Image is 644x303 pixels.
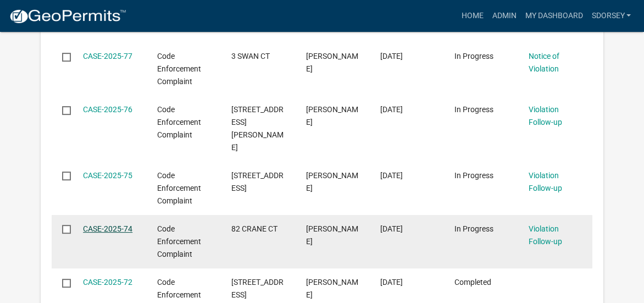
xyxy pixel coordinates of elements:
[454,105,493,114] span: In Progress
[231,171,284,192] span: 2916 HERDS CREEK RD
[231,278,284,299] span: 12110 HWY 212 W
[529,52,559,73] a: Notice of Violation
[306,224,358,246] span: Sabrena Dorsey
[520,5,587,26] a: My Dashboard
[83,171,132,180] a: CASE-2025-75
[380,278,403,287] span: 07/25/2025
[529,171,562,192] a: Violation Follow-up
[306,105,358,126] span: Sabrena Dorsey
[306,171,358,192] span: Sabrena Dorsey
[231,224,277,233] span: 82 CRANE CT
[454,224,493,233] span: In Progress
[380,105,403,114] span: 08/05/2025
[306,278,358,299] span: Sabrena Dorsey
[454,171,493,180] span: In Progress
[529,224,562,246] a: Violation Follow-up
[157,171,201,205] span: Code Enforcement Complaint
[587,5,635,26] a: sdorsey
[380,171,403,180] span: 07/29/2025
[83,224,132,233] a: CASE-2025-74
[157,224,201,258] span: Code Enforcement Complaint
[454,52,493,60] span: In Progress
[529,105,562,126] a: Violation Follow-up
[83,278,132,287] a: CASE-2025-72
[380,52,403,60] span: 08/19/2025
[231,105,284,151] span: 2368 JACKSON LAKE RD
[454,278,491,287] span: Completed
[457,5,487,26] a: Home
[487,5,520,26] a: Admin
[157,52,201,86] span: Code Enforcement Complaint
[306,52,358,73] span: Sabrena Dorsey
[380,224,403,233] span: 07/29/2025
[157,105,201,139] span: Code Enforcement Complaint
[83,105,132,114] a: CASE-2025-76
[231,52,270,60] span: 3 SWAN CT
[83,52,132,60] a: CASE-2025-77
